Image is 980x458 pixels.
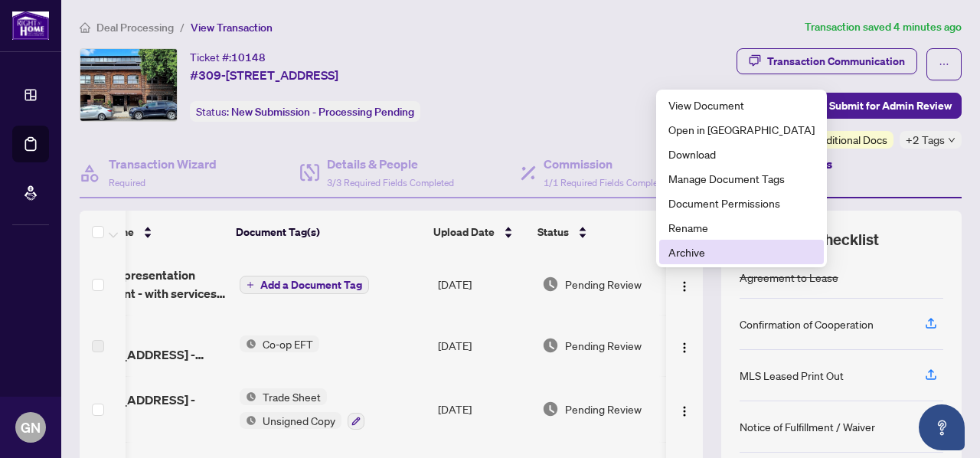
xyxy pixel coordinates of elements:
span: Submit for Admin Review [829,93,952,118]
div: Agreement to Lease [740,269,838,286]
span: GN [21,417,41,438]
div: Transaction Communication [767,49,905,74]
span: 3/3 Required Fields Completed [327,177,454,188]
img: Document Status [542,337,559,354]
th: Upload Date [427,211,531,254]
div: MLS Leased Print Out [740,367,844,384]
span: Co-op EFT [256,335,319,352]
span: 10148 [231,51,266,64]
img: Logo [678,342,691,354]
img: logo [12,11,49,40]
span: ellipsis [939,59,949,70]
span: Unsigned Copy [256,412,341,429]
span: Deal Processing [96,21,174,34]
img: Logo [678,405,691,417]
img: Document Status [542,401,559,417]
button: Add a Document Tag [240,276,369,294]
span: [STREET_ADDRESS] - TS.pdf [71,391,227,427]
img: Document Status [542,276,559,293]
li: / [180,18,185,36]
button: Status IconCo-op EFT [240,335,319,352]
th: Status [531,211,661,254]
span: plus [247,281,254,289]
span: Pending Review [565,276,642,293]
span: Download [668,146,815,162]
img: Status Icon [240,388,256,405]
h4: Commission [544,155,671,173]
button: Open asap [919,404,965,450]
span: 1/1 Required Fields Completed [544,177,671,188]
span: Pending Review [565,401,642,417]
button: Status IconTrade SheetStatus IconUnsigned Copy [240,388,364,430]
span: Pending Review [565,337,642,354]
span: View Document [668,97,815,113]
span: Required [109,177,145,188]
img: Logo [678,280,691,293]
span: Add a Document Tag [260,280,362,290]
article: Transaction saved 4 minutes ago [805,18,962,36]
td: [DATE] [432,254,536,315]
span: Archive [668,244,815,260]
img: Status Icon [240,335,256,352]
span: Manage Document Tags [668,170,815,187]
button: Add a Document Tag [240,275,369,295]
h4: Transaction Wizard [109,155,217,173]
td: [DATE] [432,376,536,442]
button: Submit for Admin Review [819,93,962,119]
img: Status Icon [240,412,256,429]
span: Open in [GEOGRAPHIC_DATA] [668,121,815,138]
span: +2 Tags [906,131,945,149]
td: [DATE] [432,315,536,376]
span: New Submission - Processing Pending [231,105,414,119]
th: Document Tag(s) [230,211,427,254]
div: Ticket #: [190,48,266,66]
span: Status [537,224,569,240]
th: (9) File Name [61,211,230,254]
span: Requires Additional Docs [767,131,887,148]
span: Tenant representation Agreement - with services listed.pdf [71,266,227,303]
span: Upload Date [433,224,495,240]
span: View Transaction [191,21,273,34]
div: Notice of Fulfillment / Waiver [740,418,875,435]
span: IG - EFT - [STREET_ADDRESS] - [DATE].PDF [71,327,227,364]
button: Logo [672,397,697,421]
button: Transaction Communication [737,48,917,74]
img: IMG-W12308725_1.jpg [80,49,177,121]
button: Logo [672,272,697,296]
span: Rename [668,219,815,236]
button: Logo [672,333,697,358]
span: #309-[STREET_ADDRESS] [190,66,338,84]
span: Document Permissions [668,195,815,211]
span: down [948,136,955,144]
div: Status: [190,101,420,122]
span: Trade Sheet [256,388,327,405]
h4: Details & People [327,155,454,173]
span: home [80,22,90,33]
div: Confirmation of Cooperation [740,316,874,332]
